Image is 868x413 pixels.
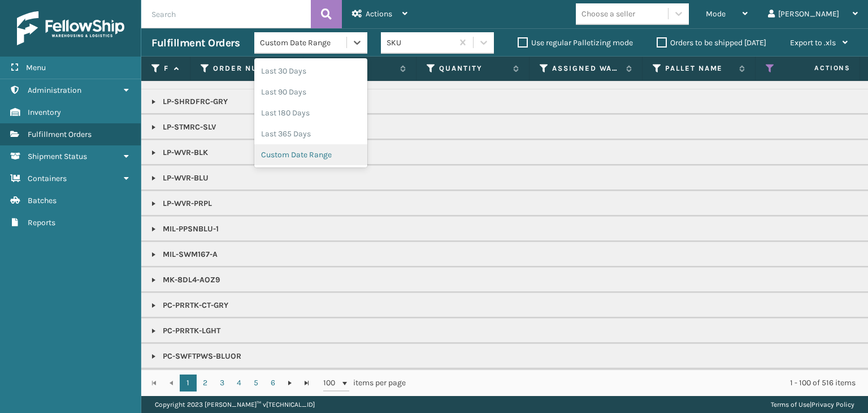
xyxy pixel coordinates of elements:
[254,81,367,102] div: Last 90 Days
[28,196,57,205] span: Batches
[811,401,854,408] a: Privacy Policy
[248,375,264,392] a: 5
[151,36,240,50] h3: Fulfillment Orders
[213,63,281,74] label: Order Number
[254,144,367,165] div: Custom Date Range
[28,107,61,117] span: Inventory
[254,102,367,123] div: Last 180 Days
[771,396,854,413] div: |
[180,375,197,392] a: 1
[657,38,766,48] label: Orders to be shipped [DATE]
[254,61,367,81] div: Last 30 Days
[164,63,168,74] label: Fulfillment Order Id
[28,174,67,183] span: Containers
[155,396,315,413] p: Copyright 2023 [PERSON_NAME]™ v [TECHNICAL_ID]
[298,375,315,392] a: Go to the last page
[518,38,633,48] label: Use regular Palletizing mode
[17,11,124,45] img: logo
[231,375,248,392] a: 4
[28,130,92,139] span: Fulfillment Orders
[552,63,620,74] label: Assigned Warehouse
[26,63,46,72] span: Menu
[302,378,311,388] span: Go to the last page
[323,377,340,389] span: 100
[771,401,810,408] a: Terms of Use
[254,123,367,144] div: Last 365 Days
[214,375,231,392] a: 3
[422,377,856,389] div: 1 - 100 of 516 items
[264,375,281,392] a: 6
[281,375,298,392] a: Go to the next page
[581,8,635,20] div: Choose a seller
[285,378,294,388] span: Go to the next page
[779,59,857,78] span: Actions
[706,9,726,19] span: Mode
[28,85,81,95] span: Administration
[790,38,836,48] span: Export to .xls
[260,37,348,49] div: Custom Date Range
[28,152,87,161] span: Shipment Status
[439,63,507,74] label: Quantity
[665,63,734,74] label: Pallet Name
[197,375,214,392] a: 2
[323,375,406,392] span: items per page
[366,9,392,19] span: Actions
[387,37,454,49] div: SKU
[28,218,55,227] span: Reports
